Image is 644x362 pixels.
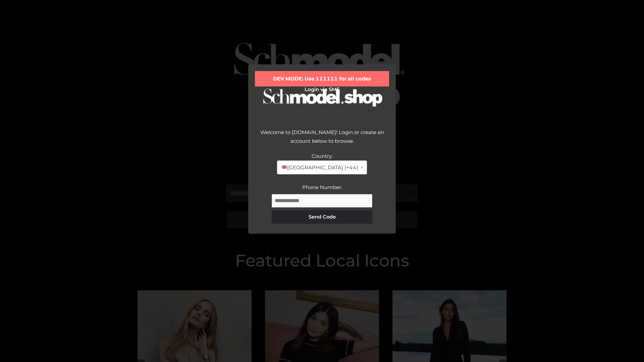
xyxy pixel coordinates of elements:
[282,165,287,170] img: 🇬🇧
[281,163,358,172] span: [GEOGRAPHIC_DATA] (+44)
[255,71,389,86] div: DEV MODE: Use 111111 for all codes
[255,86,389,93] h2: Login via SMS
[272,210,372,224] button: Send Code
[302,184,342,190] label: Phone Number:
[312,153,333,159] label: Country:
[255,128,389,152] div: Welcome to [DOMAIN_NAME]! Login or create an account below to browse.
